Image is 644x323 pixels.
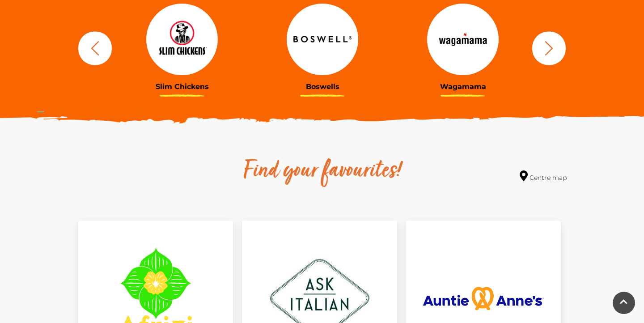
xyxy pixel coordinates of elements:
a: Boswells [259,4,386,91]
a: Wagamama [399,4,526,91]
h3: Slim Chickens [119,82,246,91]
a: Slim Chickens [119,4,246,91]
h2: Find your favourites! [159,157,485,186]
a: Centre map [520,170,567,183]
h3: Boswells [259,82,386,91]
h3: Wagamama [399,82,526,91]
